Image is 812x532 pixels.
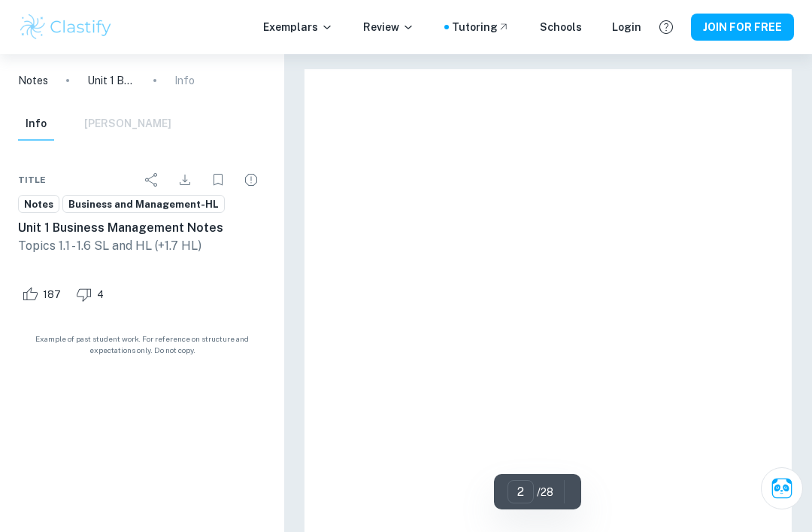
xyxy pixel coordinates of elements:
span: 4 [89,287,112,302]
div: Bookmark [203,165,233,195]
img: Clastify logo [18,12,114,42]
span: Example of past student work. For reference on structure and expectations only. Do not copy. [18,333,266,356]
a: Login [612,19,641,35]
div: Share [137,165,167,195]
span: Notes [19,197,59,212]
p: Unit 1 Business Management Notes [87,72,135,89]
a: Notes [18,195,59,214]
a: Notes [18,72,48,89]
p: Exemplars [263,19,333,35]
div: Download [170,165,200,195]
button: JOIN FOR FREE [691,14,794,41]
a: Business and Management-HL [62,195,225,214]
a: Tutoring [452,19,510,35]
p: Review [363,19,414,35]
div: Dislike [72,282,112,306]
p: Info [174,72,195,89]
span: Business and Management-HL [63,197,224,212]
div: Report issue [236,165,266,195]
button: Info [18,108,54,141]
span: 187 [35,287,69,302]
button: Help and Feedback [653,14,679,40]
button: Ask Clai [761,467,803,509]
h6: Unit 1 Business Management Notes [18,219,266,237]
p: Topics 1.1 - 1.6 SL and HL (+1.7 HL) [18,237,266,255]
span: Title [18,173,46,187]
p: / 28 [537,484,553,500]
div: Like [18,282,69,306]
a: Schools [540,19,582,35]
